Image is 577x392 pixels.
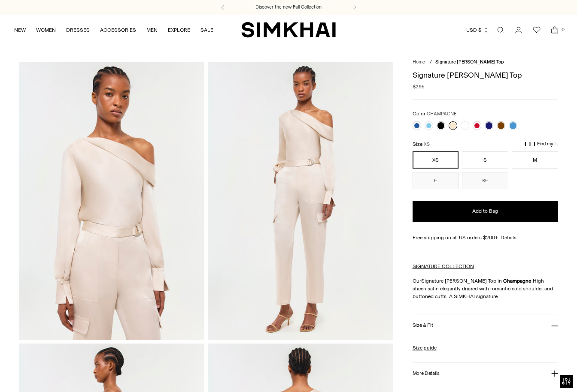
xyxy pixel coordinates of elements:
[512,151,558,169] button: M
[413,59,558,66] nav: breadcrumbs
[413,263,474,269] a: SIGNATURE COLLECTION
[430,59,432,66] div: /
[462,172,508,189] button: XL
[413,83,425,90] span: $295
[200,21,213,39] a: SALE
[435,59,504,65] span: Signature [PERSON_NAME] Top
[413,151,459,169] button: XS
[503,278,531,284] strong: Champagne
[413,323,433,328] h3: Size & Fit
[510,21,527,39] a: Go to the account page
[492,21,509,39] a: Open search modal
[546,21,563,39] a: Open cart modal
[208,62,393,340] img: Signature Alice Top
[413,234,558,241] div: Free shipping on all US orders $200+
[413,371,440,376] h3: More Details
[168,21,190,39] a: EXPLORE
[559,26,567,33] span: 0
[413,59,425,65] a: Home
[462,151,508,169] button: S
[413,277,558,300] p: Our Signature [PERSON_NAME] Top in . High sheen satin elegantly draped with romantic cold shoulde...
[413,344,437,352] a: Size guide
[36,21,56,39] a: WOMEN
[146,21,158,39] a: MEN
[14,21,26,39] a: NEW
[413,140,430,148] label: Size:
[413,172,459,189] button: L
[413,110,456,118] label: Color:
[528,21,545,39] a: Wishlist
[255,4,322,11] a: Discover the new Fall Collection
[466,21,489,39] button: USD $
[424,142,430,147] span: XS
[427,111,456,117] span: CHAMPAGNE
[413,201,558,222] button: Add to Bag
[413,314,558,336] button: Size & Fit
[501,234,516,241] a: Details
[66,21,90,39] a: DRESSES
[19,62,204,340] img: Signature Alice Top
[413,362,558,384] button: More Details
[413,71,558,79] h1: Signature [PERSON_NAME] Top
[100,21,136,39] a: ACCESSORIES
[241,21,336,38] a: SIMKHAI
[472,208,498,215] span: Add to Bag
